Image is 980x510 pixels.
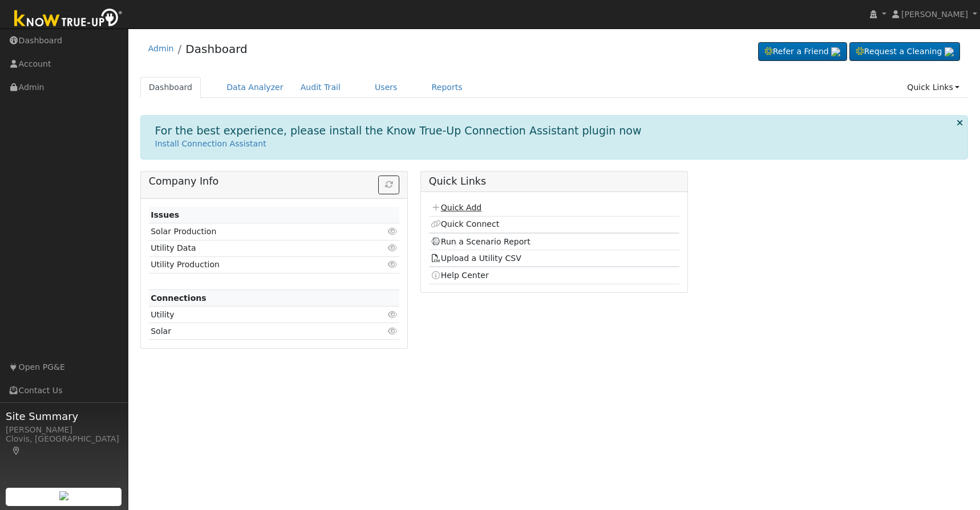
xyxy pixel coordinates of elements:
[849,42,960,62] a: Request a Cleaning
[898,77,968,98] a: Quick Links
[149,256,359,273] td: Utility Production
[758,42,847,62] a: Refer a Friend
[140,77,201,98] a: Dashboard
[148,44,174,53] a: Admin
[431,219,499,229] a: Quick Connect
[155,124,642,137] h1: For the best experience, please install the Know True-Up Connection Assistant plugin now
[431,237,531,246] a: Run a Scenario Report
[185,42,248,56] a: Dashboard
[155,139,266,148] a: Install Connection Assistant
[423,77,471,98] a: Reports
[431,271,489,280] a: Help Center
[151,210,179,219] strong: Issues
[9,6,128,32] img: Know True-Up
[218,77,292,98] a: Data Analyzer
[6,409,122,424] span: Site Summary
[431,203,481,212] a: Quick Add
[901,10,968,19] span: [PERSON_NAME]
[387,244,398,252] i: Click to view
[149,307,359,323] td: Utility
[149,240,359,256] td: Utility Data
[149,323,359,340] td: Solar
[387,311,398,319] i: Click to view
[431,254,521,263] a: Upload a Utility CSV
[6,424,122,436] div: [PERSON_NAME]
[945,47,954,56] img: retrieve
[6,433,122,457] div: Clovis, [GEOGRAPHIC_DATA]
[292,77,349,98] a: Audit Trail
[387,327,398,335] i: Click to view
[59,491,68,500] img: retrieve
[11,446,22,455] a: Map
[387,260,398,268] i: Click to view
[831,47,840,56] img: retrieve
[149,223,359,240] td: Solar Production
[151,293,206,303] strong: Connections
[366,77,406,98] a: Users
[149,176,400,187] h5: Company Info
[387,227,398,235] i: Click to view
[429,176,680,187] h5: Quick Links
